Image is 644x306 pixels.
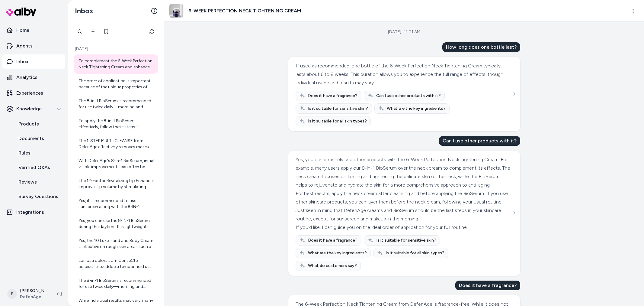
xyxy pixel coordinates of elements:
div: Yes, it is recommended to use sunscreen along with the 8-IN-1 BioSerum. While the serum provides ... [78,198,154,210]
a: To apply the 8-in-1 BioSerum effectively, follow these steps: 1. Cleanse Your Face: Start with a ... [74,114,158,134]
img: alby Logo [6,8,36,16]
span: What do customers say? [308,263,357,269]
a: The 12-Factor Revitalizing Lip Enhancer improves lip volume by stimulating your body's natural sk... [74,174,158,194]
div: Lor ipsu dolorsit am ConseCte adipisci, elitseddoeiu temporincid ut labor etdolore magnaal enim a... [78,258,154,270]
p: Documents [18,135,44,142]
div: Can I use other products with it? [439,136,520,146]
a: Analytics [2,70,65,85]
a: Rules [12,146,65,160]
a: Lor ipsu dolorsit am ConseCte adipisci, elitseddoeiu temporincid ut labor etdolore magnaal enim a... [74,254,158,273]
span: Does it have a fragrance? [308,237,357,243]
div: With DefenAge's 8-in-1 BioSerum, initial visible improvements can often be seen in as little as o... [78,158,154,170]
a: Yes, you can use the 8-IN-1 BioSerum during the daytime. It is lightweight and designed to be par... [74,214,158,233]
h3: 6-WEEK PERFECTION NECK TIGHTENING CREAM [188,7,301,15]
p: Home [16,27,29,34]
p: [PERSON_NAME] [20,288,47,294]
a: Products [12,117,65,131]
a: Yes, it is recommended to use sunscreen along with the 8-IN-1 BioSerum. While the serum provides ... [74,194,158,213]
button: See more [511,210,518,217]
a: Yes, the 10 Luxe Hand and Body Cream is effective on rough skin areas such as elbows and knees. I... [74,234,158,253]
span: Is it suitable for sensitive skin? [376,237,436,243]
p: Survey Questions [18,193,58,200]
div: To complement the 6-Week Perfection Neck Tightening Cream and enhance your skincare routine, I re... [78,58,154,70]
button: See more [511,90,518,98]
div: The 8-in-1 BioSerum is recommended for use twice daily—morning and evening. Use one pump on your ... [78,278,154,290]
span: Is it suitable for sensitive skin? [308,106,368,112]
span: Is it suitable for all skin types? [386,250,444,256]
p: Analytics [16,74,37,81]
div: The order of application is important because of the unique properties of DefenAge's defensin mol... [78,78,154,90]
a: The 8-in-1 BioSerum is recommended for use twice daily—morning and evening. Use one pump on your ... [74,274,158,293]
a: The order of application is important because of the unique properties of DefenAge's defensin mol... [74,74,158,94]
button: Refresh [146,25,158,37]
div: The 1-STEP MULTI-CLEANSE from DefenAge effectively removes makeup by melting away surface debris ... [78,138,154,150]
div: To apply the 8-in-1 BioSerum effectively, follow these steps: 1. Cleanse Your Face: Start with a ... [78,118,154,130]
a: Agents [2,39,65,53]
span: Is it suitable for all skin types? [308,118,367,124]
a: Documents [12,131,65,146]
p: Products [18,120,39,128]
a: Verified Q&As [12,160,65,175]
button: Filter [87,25,99,37]
a: Home [2,23,65,37]
div: The 12-Factor Revitalizing Lip Enhancer improves lip volume by stimulating your body's natural sk... [78,178,154,190]
div: [DATE] · 11:01 AM [388,29,420,35]
div: If used as recommended, one bottle of the 6-Week Perfection Neck Tightening Cream typically lasts... [296,62,511,87]
div: The 8-in-1 BioSerum is recommended for use twice daily—morning and evening. Use one pump on your ... [78,98,154,110]
p: Inbox [16,58,28,65]
span: P [7,289,17,299]
span: Can I use other products with it? [376,93,441,99]
span: What are the key ingredients? [387,106,446,112]
a: Reviews [12,175,65,189]
p: [DATE] [74,46,158,52]
div: Does it have a fragrance? [455,281,520,290]
a: To complement the 6-Week Perfection Neck Tightening Cream and enhance your skincare routine, I re... [74,54,158,74]
div: How long does one bottle last? [442,42,520,52]
span: What are the key ingredients? [308,250,367,256]
a: With DefenAge's 8-in-1 BioSerum, initial visible improvements can often be seen in as little as o... [74,154,158,174]
a: Experiences [2,86,65,100]
a: Survey Questions [12,189,65,204]
span: Does it have a fragrance? [308,93,357,99]
a: The 8-in-1 BioSerum is recommended for use twice daily—morning and evening. Use one pump on your ... [74,94,158,114]
p: Reviews [18,178,37,186]
p: Experiences [16,90,43,97]
div: If you'd like, I can guide you on the ideal order of application for your full routine. [296,223,511,232]
p: Knowledge [16,105,42,112]
p: Agents [16,42,33,50]
div: Yes, you can definitely use other products with the 6-Week Perfection Neck Tightening Cream. For ... [296,155,511,189]
p: Rules [18,149,30,157]
p: Integrations [16,209,44,216]
a: Integrations [2,205,65,220]
button: Knowledge [2,102,65,116]
div: Yes, you can use the 8-IN-1 BioSerum during the daytime. It is lightweight and designed to be par... [78,218,154,230]
img: neck-cream_1.jpg [169,4,183,18]
button: P[PERSON_NAME]DefenAge [4,284,52,304]
a: Inbox [2,54,65,69]
h2: Inbox [75,6,93,15]
span: DefenAge [20,294,47,300]
div: Yes, the 10 Luxe Hand and Body Cream is effective on rough skin areas such as elbows and knees. I... [78,238,154,250]
p: Verified Q&As [18,164,50,171]
div: For best results, apply the neck cream after cleansing and before applying the BioSerum. If you u... [296,189,511,223]
a: The 1-STEP MULTI-CLEANSE from DefenAge effectively removes makeup by melting away surface debris ... [74,134,158,154]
